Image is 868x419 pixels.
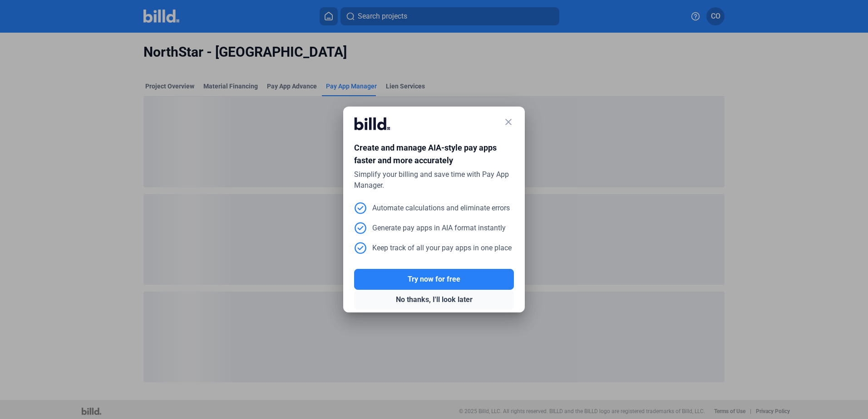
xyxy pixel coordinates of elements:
div: Keep track of all your pay apps in one place [354,242,512,254]
mat-icon: close [503,117,514,127]
button: Try now for free [354,269,514,290]
div: Generate pay apps in AIA format instantly [354,222,506,234]
div: Simplify your billing and save time with Pay App Manager. [354,169,514,191]
div: Create and manage AIA-style pay apps faster and more accurately [354,141,514,169]
div: Automate calculations and eliminate errors [354,202,510,214]
button: No thanks, I'll look later [354,290,514,310]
